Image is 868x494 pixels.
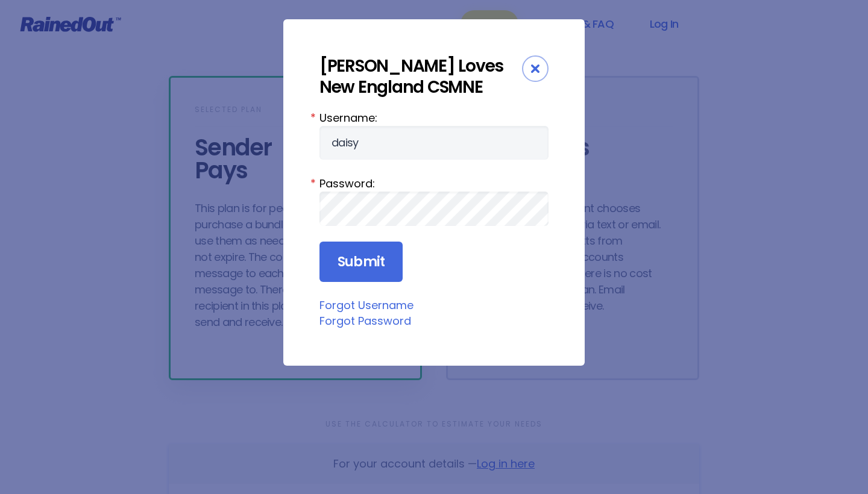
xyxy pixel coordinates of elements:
a: Forgot Password [319,313,411,328]
label: Password: [319,175,549,192]
label: Username: [319,110,549,126]
a: Forgot Username [319,298,414,313]
div: [PERSON_NAME] Loves New England CSMNE [319,55,522,98]
div: Close [522,55,549,82]
input: Submit [319,242,403,283]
